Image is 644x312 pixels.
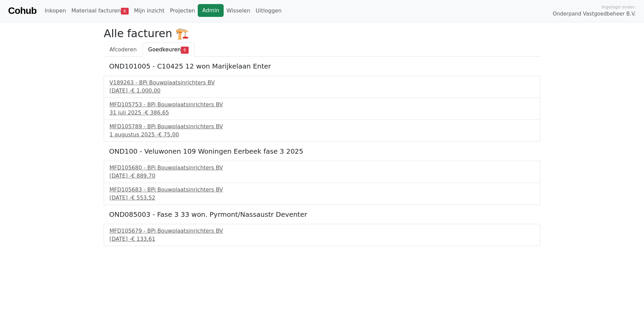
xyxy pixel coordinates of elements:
[121,8,129,15] span: 6
[148,46,181,53] span: Goedkeuren
[109,147,535,155] h5: OND100 - Veluwonen 109 Woningen Eerbeek fase 3 2025
[142,43,194,57] a: Goedkeuren6
[158,131,179,138] span: € 75,00
[109,186,535,202] a: MFD105683 - BPi Bouwplaatsinrichters BV[DATE] -€ 553,52
[131,4,167,18] a: Mijn inzicht
[181,47,189,53] span: 6
[109,79,535,95] a: V189263 - BPi Bouwplaatsinrichters BV[DATE] -€ 1.000,00
[224,4,253,18] a: Wisselen
[109,62,535,70] h5: OND101005 - C10425 12 won Marijkelaan Enter
[109,123,535,139] a: MFD105789 - BPi Bouwplaatsinrichters BV1 augustus 2025 -€ 75,00
[42,4,68,18] a: Inkopen
[109,227,535,235] div: MFD105679 - BPi Bouwplaatsinrichters BV
[109,87,535,95] div: [DATE] -
[198,4,224,17] a: Admin
[131,236,155,242] span: € 133,61
[109,227,535,243] a: MFD105679 - BPi Bouwplaatsinrichters BV[DATE] -€ 133,61
[131,173,155,179] span: € 889,70
[109,172,535,180] div: [DATE] -
[109,131,535,139] div: 1 augustus 2025 -
[8,3,36,19] a: Cohub
[109,164,535,180] a: MFD105680 - BPi Bouwplaatsinrichters BV[DATE] -€ 889,70
[109,79,535,87] div: V189263 - BPi Bouwplaatsinrichters BV
[109,235,535,243] div: [DATE] -
[553,10,636,18] span: Onderpand Vastgoedbeheer B.V.
[602,4,636,10] span: Ingelogd onder:
[109,164,535,172] div: MFD105680 - BPi Bouwplaatsinrichters BV
[109,194,535,202] div: [DATE] -
[104,27,540,40] h2: Alle facturen 🏗️
[109,101,535,109] div: MFD105753 - BPi Bouwplaatsinrichters BV
[109,123,535,131] div: MFD105789 - BPi Bouwplaatsinrichters BV
[253,4,284,18] a: Uitloggen
[109,109,535,117] div: 31 juli 2025 -
[109,101,535,117] a: MFD105753 - BPi Bouwplaatsinrichters BV31 juli 2025 -€ 386,65
[109,46,137,53] span: Afcoderen
[131,194,155,201] span: € 553,52
[131,87,161,94] span: € 1.000,00
[109,186,535,194] div: MFD105683 - BPi Bouwplaatsinrichters BV
[104,43,142,57] a: Afcoderen
[167,4,198,18] a: Projecten
[145,109,169,116] span: € 386,65
[109,210,535,218] h5: OND085003 - Fase 3 33 won. Pyrmont/Nassaustr Deventer
[69,4,131,18] a: Materiaal facturen6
